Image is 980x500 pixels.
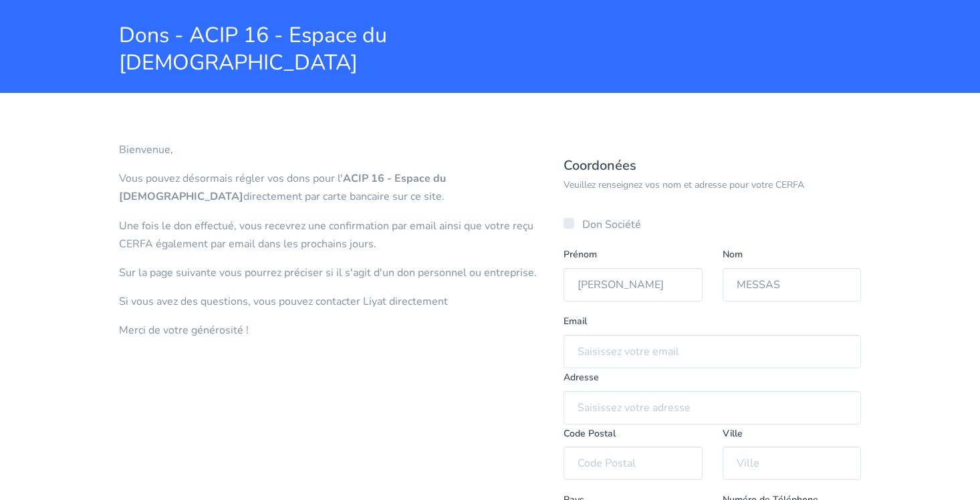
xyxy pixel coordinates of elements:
p: Sur la page suivante vous pourrez préciser si il s'agit d'un don personnel ou entreprise. [119,264,543,282]
p: Si vous avez des questions, vous pouvez contacter Liyat directement [119,293,543,311]
label: Email [564,314,587,330]
input: Prénom [564,268,703,301]
p: Une fois le don effectué, vous recevrez une confirmation par email ainsi que votre reçu CERFA éga... [119,217,543,253]
input: Ville [723,447,862,480]
input: Saisissez votre email [564,335,861,368]
h5: Coordonées [564,157,861,174]
label: Adresse [564,370,599,386]
p: Bienvenue, [119,141,543,159]
label: Prénom [564,247,597,263]
label: Code Postal [564,426,616,442]
p: Merci de votre générosité ! [119,322,543,340]
p: Veuillez renseignez vos nom et adresse pour votre CERFA [564,177,861,193]
label: Ville [723,426,743,442]
input: Nom [723,268,862,301]
input: Code Postal [564,447,703,480]
label: Nom [723,247,743,263]
input: Saisissez votre adresse [564,391,861,424]
p: Vous pouvez désormais régler vos dons pour l' directement par carte bancaire sur ce site. [119,170,543,206]
span: Dons - ACIP 16 - Espace du [DEMOGRAPHIC_DATA] [119,21,607,77]
label: Don Société [582,215,641,235]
